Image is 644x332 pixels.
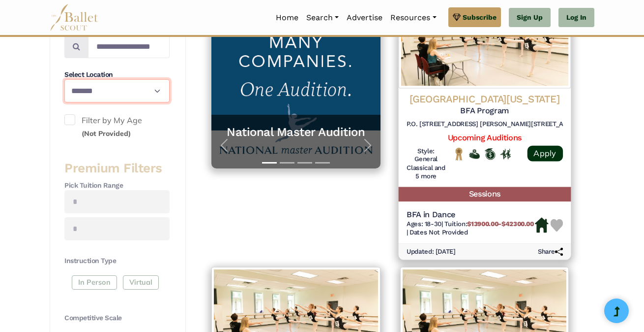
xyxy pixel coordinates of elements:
a: National Master Audition [221,125,371,140]
h6: Updated: [DATE] [406,247,455,256]
span: Ages: 18-30 [406,220,441,227]
h4: [GEOGRAPHIC_DATA][US_STATE] [406,93,562,106]
img: Offers Scholarship [484,148,495,160]
button: Slide 2 [280,157,294,168]
input: Search by names... [88,35,170,58]
h6: | | [406,220,534,236]
img: In Person [500,148,510,159]
h5: BFA Program [406,105,562,116]
h6: Style: General Classical and 5 more [406,147,445,181]
span: Subscribe [463,12,497,23]
b: $13900.00-$42300.00 [467,220,534,227]
span: Tuition: [444,220,534,227]
h4: Competitive Scale [64,313,170,323]
h6: Share [538,247,563,256]
h4: Pick Tuition Range [64,181,170,191]
img: Heart [550,219,563,232]
h6: P.O. [STREET_ADDRESS] [PERSON_NAME][STREET_ADDRESS] [406,120,562,129]
span: Dates Not Provided [410,229,468,236]
a: Log In [558,8,594,28]
a: Apply [527,145,562,161]
h4: Instruction Type [64,256,170,266]
a: Home [272,7,302,28]
h5: Sessions [398,187,570,201]
a: Subscribe [448,7,501,27]
h4: Select Location [64,70,170,80]
img: Offers Financial Aid [469,149,479,159]
h3: Premium Filters [64,160,170,177]
a: Search [302,7,343,28]
img: gem.svg [453,12,461,23]
button: Slide 3 [297,157,312,168]
button: Slide 4 [315,157,330,168]
a: Resources [386,7,440,28]
a: Advertise [343,7,386,28]
h5: BFA in Dance [406,209,534,220]
a: Sign Up [509,8,551,28]
label: Filter by My Age [64,114,170,139]
img: Housing Available [534,218,548,233]
a: Upcoming Auditions [447,133,521,142]
small: (Not Provided) [82,129,131,138]
img: National [453,147,464,161]
button: Slide 1 [262,157,277,168]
